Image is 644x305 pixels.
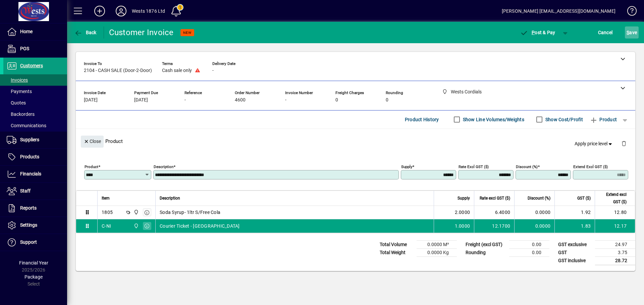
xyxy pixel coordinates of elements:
[3,149,67,165] a: Products
[132,222,140,230] span: Wests Cordials
[20,171,41,176] span: Financials
[160,195,180,202] span: Description
[74,30,97,35] span: Back
[596,26,614,39] button: Cancel
[586,113,620,126] button: Product
[110,5,132,17] button: Profile
[3,183,67,200] a: Staff
[79,138,105,144] app-page-header-button: Close
[376,248,417,256] td: Total Weight
[555,240,595,248] td: GST exclusive
[102,209,113,216] div: 1805
[154,164,173,169] mat-label: Description
[162,68,192,73] span: Cash sale only
[132,6,165,16] div: Wests 1876 Ltd
[20,239,37,245] span: Support
[160,223,240,229] span: Courier Ticket - [GEOGRAPHIC_DATA]
[417,240,457,248] td: 0.0000 M³
[7,77,28,83] span: Invoices
[514,219,554,233] td: 0.0000
[555,248,595,256] td: GST
[595,240,635,248] td: 24.97
[85,164,98,169] mat-label: Product
[478,209,510,216] div: 6.4000
[480,195,510,202] span: Rate excl GST ($)
[595,256,635,265] td: 28.72
[532,30,535,35] span: P
[3,200,67,217] a: Reports
[7,100,26,105] span: Quotes
[417,248,457,256] td: 0.0000 Kg
[183,30,192,35] span: NEW
[19,260,48,265] span: Financial Year
[627,30,629,35] span: S
[20,137,39,142] span: Suppliers
[20,63,43,68] span: Customers
[160,209,220,216] span: Soda Syrup- 1ltr S/Free Cola
[509,240,549,248] td: 0.00
[212,68,214,73] span: -
[89,5,110,17] button: Add
[520,30,555,35] span: ost & Pay
[575,140,613,147] span: Apply price level
[3,41,67,57] a: POS
[3,97,67,108] a: Quotes
[590,114,617,125] span: Product
[132,209,140,216] span: Wests Cordials
[462,240,509,248] td: Freight (excl GST)
[627,27,637,38] span: ave
[335,97,338,103] span: 0
[455,209,470,216] span: 2.0000
[184,97,186,103] span: -
[616,136,632,152] button: Delete
[3,23,67,40] a: Home
[462,248,509,256] td: Rounding
[67,26,104,39] app-page-header-button: Back
[102,195,110,202] span: Item
[572,138,616,150] button: Apply price level
[3,217,67,234] a: Settings
[84,68,152,73] span: 2104 - CASH SALE (Door-2-Door)
[376,240,417,248] td: Total Volume
[3,166,67,182] a: Financials
[554,206,595,219] td: 1.92
[102,223,111,229] div: C-NI
[544,116,583,123] label: Show Cost/Profit
[76,129,635,153] div: Product
[20,154,39,159] span: Products
[554,219,595,233] td: 1.83
[109,27,174,38] div: Customer Invoice
[516,164,538,169] mat-label: Discount (%)
[555,256,595,265] td: GST inclusive
[3,108,67,120] a: Backorders
[134,97,148,103] span: [DATE]
[285,97,286,103] span: -
[599,191,627,206] span: Extend excl GST ($)
[7,123,46,128] span: Communications
[20,222,37,228] span: Settings
[20,188,31,194] span: Staff
[20,205,37,211] span: Reports
[235,97,246,103] span: 4600
[577,195,591,202] span: GST ($)
[3,86,67,97] a: Payments
[20,29,33,34] span: Home
[7,111,35,117] span: Backorders
[595,248,635,256] td: 3.75
[401,164,412,169] mat-label: Supply
[24,274,43,280] span: Package
[478,223,510,229] div: 12.1700
[3,120,67,131] a: Communications
[81,136,104,148] button: Close
[458,195,470,202] span: Supply
[455,223,470,229] span: 1.0000
[616,140,632,146] app-page-header-button: Delete
[622,1,636,23] a: Knowledge Base
[573,164,608,169] mat-label: Extend excl GST ($)
[84,97,98,103] span: [DATE]
[386,97,388,103] span: 0
[595,219,635,233] td: 12.17
[3,132,67,148] a: Suppliers
[514,206,554,219] td: 0.0000
[598,27,613,38] span: Cancel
